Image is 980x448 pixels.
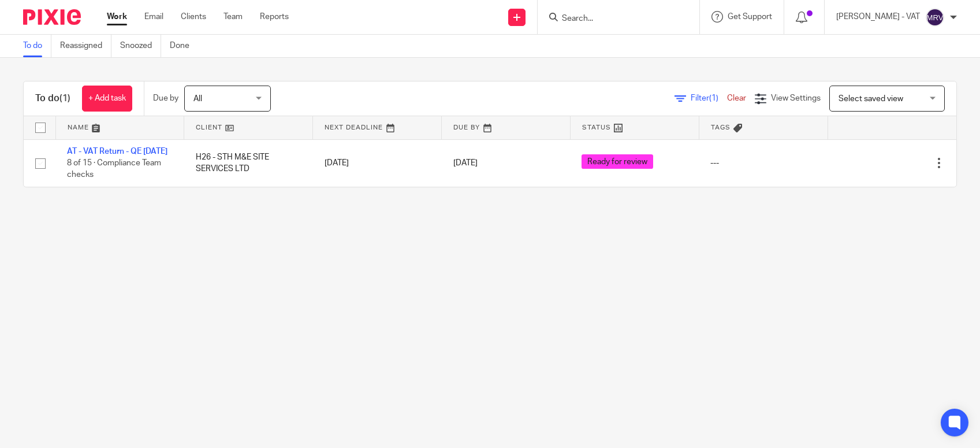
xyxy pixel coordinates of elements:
td: [DATE] [313,139,442,187]
div: --- [710,157,816,169]
img: Pixie [23,9,81,25]
td: H26 - STH M&E SITE SERVICES LTD [184,139,313,187]
span: Get Support [728,13,772,21]
span: Filter [691,94,727,102]
a: Reassigned [60,35,111,57]
span: Ready for review [582,154,653,169]
span: (1) [709,94,718,102]
a: Work [107,11,127,23]
span: All [193,95,202,103]
p: Due by [153,92,178,104]
span: Select saved view [839,95,903,103]
a: Email [144,11,163,23]
a: + Add task [82,86,132,112]
a: Clear [727,94,746,102]
span: (1) [59,94,70,103]
a: Clients [181,11,206,23]
a: To do [23,35,51,57]
img: svg%3E [926,8,944,27]
a: AT - VAT Return - QE [DATE] [67,147,167,155]
span: View Settings [771,94,821,102]
a: Snoozed [120,35,161,57]
p: [PERSON_NAME] - VAT [836,11,920,23]
a: Team [223,11,243,23]
input: Search [561,14,665,24]
span: 8 of 15 · Compliance Team checks [67,159,161,179]
h1: To do [35,92,70,105]
a: Reports [260,11,289,23]
span: [DATE] [453,159,478,167]
a: Done [170,35,198,57]
span: Tags [711,124,731,131]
